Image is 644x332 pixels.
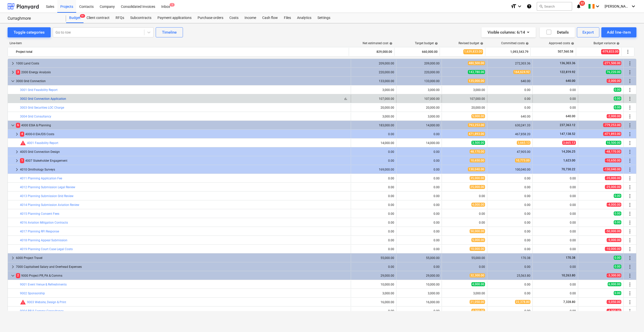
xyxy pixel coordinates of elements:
div: 0.00 [353,247,394,251]
i: keyboard_arrow_down [517,3,523,9]
div: 0.00 [489,212,530,216]
span: 0.00 [614,194,621,198]
div: 169,000.00 [353,168,394,171]
span: keyboard_arrow_down [10,78,16,84]
div: 55,000.00 [353,256,394,260]
div: 0.00 [535,221,576,224]
div: 4005 Grid Connection Design [20,148,349,156]
span: More actions [627,167,633,173]
div: 0.00 [444,212,485,216]
div: 3000 Grid Connection [16,77,349,85]
div: 0.00 [398,159,440,162]
span: [PERSON_NAME] [605,4,630,8]
span: keyboard_arrow_right [10,264,16,270]
span: bar_chart [344,97,348,101]
button: Timeline [156,27,183,37]
a: 4015 Planning Consent Fees [20,212,59,216]
div: 0.00 [398,265,440,269]
div: 272,303.36 [489,62,530,65]
span: 793,253.00 [468,123,485,127]
span: 640.00 [565,114,576,118]
div: 9000 Project PR, PA & Comms [16,272,349,280]
span: More actions [627,131,633,137]
div: 0.00 [535,194,576,198]
span: 170.38 [565,256,576,259]
span: -979,833.00 [601,49,619,54]
div: 3,000.00 [353,88,394,92]
span: 9+ [80,14,85,18]
div: 183,000.00 [353,124,394,127]
div: 0.00 [489,239,530,242]
span: More actions [627,184,633,190]
span: Committed costs exceed revised budget [20,140,26,146]
div: RFQs [113,13,127,23]
a: Cash flow [259,13,281,23]
span: More actions [627,69,633,75]
a: 9001 Event Venue & Refreshments [20,283,67,286]
span: -5,000.00 [607,238,621,242]
span: 640.00 [565,79,576,83]
div: Approved costs [549,41,574,45]
a: Income [241,13,259,23]
span: 471,893.00 [468,132,485,136]
span: -2,000.00 [607,114,621,118]
a: Costs [226,13,241,23]
span: help [388,42,392,45]
div: 107,000.00 [444,97,485,101]
span: keyboard_arrow_right [14,158,20,164]
div: Target budget [415,41,438,45]
span: 1,639,833.00 [463,49,483,54]
a: 4001 Feasibility Report [27,141,58,145]
div: 14,000.00 [353,141,394,145]
span: 2 [16,273,20,278]
span: 32 [579,1,585,6]
div: 133,000.00 [398,79,440,83]
a: Purchase orders [195,13,226,23]
div: 660,000.00 [396,48,438,56]
div: 0.00 [398,247,440,251]
div: 0.00 [353,177,394,180]
span: keyboard_arrow_right [10,60,16,66]
span: -130,040.00 [603,167,621,171]
a: 3002 Grid Connection Application [20,97,66,101]
span: 507,560.58 [557,50,574,54]
span: 10,650.00 [470,158,485,162]
a: 4018 Planning Appeal Submission [20,239,67,242]
a: 4016 Aviation Mitigation Contracts [20,221,68,224]
button: Search [537,2,572,11]
a: 3003 Grid Securities LOC Charge [20,106,64,109]
a: Subcontracts [127,13,154,23]
div: 55,000.00 [444,256,485,260]
span: 10,773.00 [515,158,530,162]
span: More actions [627,246,633,252]
div: 0.00 [489,194,530,198]
div: 640.00 [489,115,530,118]
div: 20,000.00 [444,106,485,109]
span: -48,170.00 [605,150,621,154]
span: 0.00 [614,220,621,224]
a: Analytics [294,13,314,23]
div: 1000 Land Costs [16,59,349,67]
span: 3,500.00 [471,141,485,145]
div: 630,241.33 [489,124,530,127]
div: 107,000.00 [353,97,394,101]
span: search [539,4,543,8]
span: -271,500.00 [603,61,621,65]
div: 14,000.00 [398,141,440,145]
span: -10,650.00 [605,158,621,162]
div: 0.00 [489,97,530,101]
div: 0.00 [398,239,440,242]
button: Toggle categories [8,27,51,37]
div: 3,000.00 [444,88,485,92]
div: 0.00 [535,212,576,216]
span: 0.00 [614,265,621,269]
div: Details [546,29,569,36]
span: 1 [20,158,24,163]
span: 480,500.00 [468,61,485,65]
div: Budget variance [594,41,620,45]
button: Visible columns:6/14 [481,27,536,37]
span: 6 [16,123,20,128]
div: 0.00 [353,221,394,224]
div: Timeline [162,29,177,36]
